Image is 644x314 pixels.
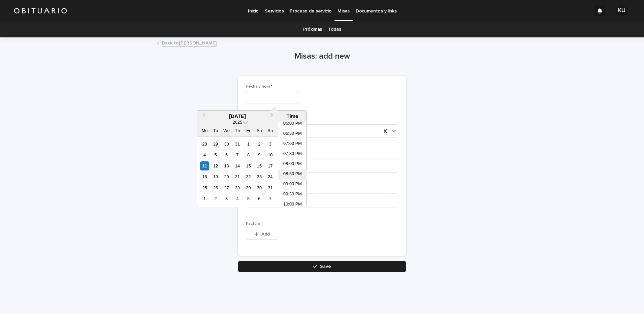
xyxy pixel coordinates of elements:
[200,150,209,159] div: Choose Monday, 4 August 2025
[278,169,307,180] li: 08:30 PM
[233,183,242,192] div: Choose Thursday, 28 August 2025
[266,150,275,159] div: Choose Sunday, 10 August 2025
[278,139,307,149] li: 07:00 PM
[320,264,331,269] span: Save
[222,183,231,192] div: Choose Wednesday, 27 August 2025
[233,194,242,203] div: Choose Thursday, 4 September 2025
[244,139,253,149] div: Choose Friday, 1 August 2025
[200,183,209,192] div: Choose Monday, 25 August 2025
[266,161,275,170] div: Choose Sunday, 17 August 2025
[200,126,209,135] div: Mo
[162,39,217,46] a: Back to[PERSON_NAME]
[244,161,253,170] div: Choose Friday, 15 August 2025
[200,139,209,149] div: Choose Monday, 28 July 2025
[200,194,209,203] div: Choose Monday, 1 September 2025
[278,129,307,139] li: 06:30 PM
[616,5,627,16] div: KU
[266,172,275,181] div: Choose Sunday, 24 August 2025
[266,139,275,149] div: Choose Sunday, 3 August 2025
[233,139,242,149] div: Choose Thursday, 31 July 2025
[255,172,264,181] div: Choose Saturday, 23 August 2025
[211,126,220,135] div: Tu
[233,126,242,135] div: Th
[246,85,272,89] span: Fecha y hora
[266,126,275,135] div: Su
[266,183,275,192] div: Choose Sunday, 31 August 2025
[328,22,341,37] a: Todas
[222,139,231,149] div: Choose Wednesday, 30 July 2025
[244,194,253,203] div: Choose Friday, 5 September 2025
[222,150,231,159] div: Choose Wednesday, 6 August 2025
[200,161,209,170] div: Choose Monday, 11 August 2025
[244,172,253,181] div: Choose Friday, 22 August 2025
[222,161,231,170] div: Choose Wednesday, 13 August 2025
[200,172,209,181] div: Choose Monday, 18 August 2025
[233,120,242,125] span: 2025
[261,232,270,237] span: Add
[211,183,220,192] div: Choose Tuesday, 26 August 2025
[238,52,406,61] h1: Misas: add new
[278,190,307,200] li: 09:30 PM
[278,159,307,169] li: 08:00 PM
[278,200,307,210] li: 10:00 PM
[13,4,67,18] img: HUM7g2VNRLqGMmR9WVqf
[278,180,307,190] li: 09:00 PM
[255,183,264,192] div: Choose Saturday, 30 August 2025
[211,172,220,181] div: Choose Tuesday, 19 August 2025
[255,194,264,203] div: Choose Saturday, 6 September 2025
[222,194,231,203] div: Choose Wednesday, 3 September 2025
[244,150,253,159] div: Choose Friday, 8 August 2025
[303,22,322,37] a: Próximas
[278,149,307,159] li: 07:30 PM
[246,229,278,240] button: Add
[211,194,220,203] div: Choose Tuesday, 2 September 2025
[238,261,406,272] button: Save
[222,172,231,181] div: Choose Wednesday, 20 August 2025
[244,183,253,192] div: Choose Friday, 29 August 2025
[255,139,264,149] div: Choose Saturday, 2 August 2025
[233,172,242,181] div: Choose Thursday, 21 August 2025
[255,161,264,170] div: Choose Saturday, 16 August 2025
[198,111,208,122] button: Previous Month
[244,126,253,135] div: Fr
[199,138,276,204] div: month 2025-08
[255,126,264,135] div: Sa
[246,222,260,226] span: Factura
[211,161,220,170] div: Choose Tuesday, 12 August 2025
[211,139,220,149] div: Choose Tuesday, 29 July 2025
[255,150,264,159] div: Choose Saturday, 9 August 2025
[278,119,307,129] li: 06:00 PM
[266,194,275,203] div: Choose Sunday, 7 September 2025
[211,150,220,159] div: Choose Tuesday, 5 August 2025
[197,113,278,119] div: [DATE]
[280,113,305,119] div: Time
[233,150,242,159] div: Choose Thursday, 7 August 2025
[233,161,242,170] div: Choose Thursday, 14 August 2025
[222,126,231,135] div: We
[267,111,278,122] button: Next Month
